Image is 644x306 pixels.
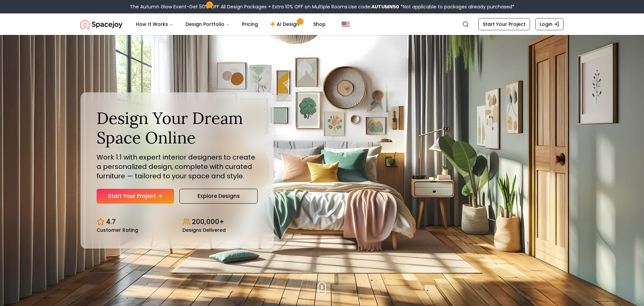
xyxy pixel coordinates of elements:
[97,108,258,147] h1: Design Your Dream Space Online
[80,13,563,35] nav: Global
[182,228,226,232] small: Designs Delivered
[236,17,263,31] a: Pricing
[348,3,399,10] span: Use code:
[192,217,224,226] p: 200,000+
[106,217,116,226] p: 4.7
[535,18,563,30] a: Login
[371,3,399,10] b: AUTUMN50
[179,189,258,204] a: Explore Designs
[97,152,258,181] p: Work 1:1 with expert interior designers to create a personalized design, complete with curated fu...
[265,17,307,31] a: AI Design
[97,228,138,232] small: Customer Rating
[130,17,179,31] button: How It Works
[97,212,258,232] div: Design stats
[130,3,515,10] div: The Autumn Glow Event-Get 50% OFF All Design Packages + Extra 10% OFF on Multiple Rooms.
[399,3,515,10] span: *Not applicable to packages already purchased*
[80,17,122,31] a: Spacejoy
[478,18,530,30] a: Start Your Project
[80,17,122,31] img: Spacejoy Logo
[97,189,174,204] a: Start Your Project
[342,20,350,28] img: United States
[308,17,331,31] a: Shop
[180,17,235,31] button: Design Portfolio
[130,17,331,31] nav: Main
